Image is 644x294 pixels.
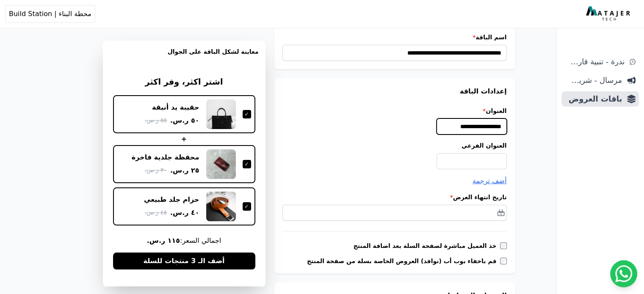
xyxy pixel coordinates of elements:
img: حزام جلد طبيعي [206,192,236,221]
span: باقات العروض [565,93,622,105]
span: مرسال - شريط دعاية [565,74,622,86]
h3: إعدادات الباقة [282,86,507,96]
span: أضف الـ 3 منتجات للسلة [143,256,224,266]
label: العنوان الفرعي [282,141,507,150]
div: محفظة جلدية فاخرة [132,153,199,162]
span: أضف ترجمة [473,177,507,185]
img: محفظة جلدية فاخرة [206,149,236,179]
span: ٤٠ ر.س. [170,208,199,218]
label: تاريخ انتهاء العرض [282,193,507,201]
label: العنوان [282,107,507,115]
div: + [113,134,255,144]
img: حقيبة يد أنيقة [206,99,236,129]
span: ٤٥ ر.س. [145,208,167,217]
div: حزام جلد طبيعي [144,195,199,204]
span: ٥٠ ر.س. [170,115,199,126]
span: محطة البناء | Build Station [9,9,91,19]
label: قم باخفاء بوب أب (نوافذ) العروض الخاصة بسلة من صفحة المنتج [307,257,500,265]
h3: اشتر اكثر، وفر اكثر [113,76,255,88]
label: اسم الباقة [282,33,507,41]
span: ٢٥ ر.س. [170,165,199,176]
div: حقيبة يد أنيقة [152,103,199,112]
button: محطة البناء | Build Station [5,5,95,23]
h3: معاينة لشكل الباقة على الجوال [110,47,259,66]
span: ندرة - تنبية قارب علي النفاذ [565,56,625,68]
label: خذ العميل مباشرة لصفحة السلة بعد اضافة المنتج [354,242,500,250]
span: اجمالي السعر: [113,236,255,246]
button: أضف الـ 3 منتجات للسلة [113,253,255,269]
span: ٣٠ ر.س. [145,166,167,175]
img: MatajerTech Logo [586,6,632,22]
button: أضف ترجمة [473,176,507,186]
span: ٥٥ ر.س. [145,116,167,125]
b: ١١٥ ر.س. [147,236,180,245]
